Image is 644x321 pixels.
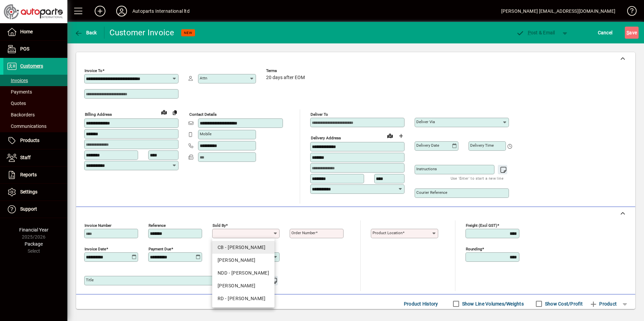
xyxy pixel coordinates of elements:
mat-option: CB - Caleb Baughan [212,241,275,254]
span: Back [74,30,97,35]
div: CB - [PERSON_NAME] [218,244,269,251]
mat-label: Freight (excl GST) [466,223,497,228]
span: P [528,30,531,35]
mat-label: Delivery date [416,143,439,148]
span: Product History [404,298,438,309]
span: Payments [7,89,32,95]
span: S [626,30,629,35]
mat-label: Order number [291,230,316,235]
span: Cancel [598,27,613,38]
div: [PERSON_NAME] [218,257,269,264]
a: Payments [3,86,67,98]
span: Product [589,298,617,309]
mat-label: Invoice To [85,68,102,73]
a: Communications [3,120,67,132]
a: Home [3,24,67,40]
button: Back [73,27,99,39]
mat-label: Deliver To [311,112,328,117]
button: Cancel [596,27,614,39]
a: Staff [3,149,67,166]
mat-hint: Use 'Enter' to start a new line [451,174,504,182]
label: Show Cost/Profit [544,300,583,307]
mat-label: Invoice date [85,247,106,251]
a: Quotes [3,98,67,109]
span: Terms [266,69,307,73]
mat-label: Mobile [200,132,212,136]
span: Home [20,29,33,34]
div: [PERSON_NAME] [218,282,269,289]
a: Reports [3,167,67,183]
span: ost & Email [516,30,555,35]
mat-label: Instructions [416,167,437,171]
mat-label: Reference [149,223,166,228]
a: POS [3,41,67,58]
div: Customer Invoice [109,27,174,38]
span: Settings [20,189,37,194]
button: Product [586,298,620,310]
span: Financial Year [19,227,49,233]
span: Customers [20,63,43,69]
span: Quotes [7,101,26,106]
label: Show Line Volumes/Weights [461,300,524,307]
span: Reports [20,172,37,177]
mat-label: Courier Reference [416,190,447,195]
mat-label: Payment due [149,247,171,251]
button: Post & Email [513,27,558,39]
span: ave [626,27,637,38]
span: Products [20,138,39,143]
mat-label: Product location [373,230,402,235]
mat-option: AG - Akiko Goto [212,279,275,292]
mat-label: Deliver via [416,119,435,124]
span: 20 days after EOM [266,75,305,80]
span: Invoices [7,78,28,83]
button: Add [89,5,111,17]
a: Support [3,201,67,218]
mat-option: RD - Rachael Reedy [212,292,275,305]
a: View on map [159,107,169,117]
button: Copy to Delivery address [169,107,180,118]
span: POS [20,46,29,51]
a: Knowledge Base [622,1,636,23]
div: RD - [PERSON_NAME] [218,295,269,302]
mat-option: KL - Karl Lloyd [212,254,275,266]
span: Support [20,206,37,212]
mat-label: Title [86,278,94,282]
mat-label: Invoice number [85,223,111,228]
mat-label: Rounding [466,247,482,251]
span: Communications [7,123,46,129]
div: NDD - [PERSON_NAME] [218,270,269,277]
button: Choose address [395,131,406,141]
button: Product History [401,298,441,310]
div: [PERSON_NAME] [EMAIL_ADDRESS][DOMAIN_NAME] [501,6,615,16]
div: Autoparts International ltd [132,6,190,16]
mat-option: NDD - Nick Dolan [212,266,275,279]
a: Invoices [3,75,67,86]
app-page-header-button: Back [67,27,104,39]
mat-label: Delivery time [470,143,494,148]
span: Package [25,241,43,247]
a: Backorders [3,109,67,120]
button: Profile [111,5,132,17]
a: View on map [385,130,395,141]
span: NEW [184,31,192,35]
mat-label: Attn [200,76,207,80]
button: Save [625,27,639,39]
a: Settings [3,184,67,201]
a: Products [3,132,67,149]
span: Backorders [7,112,35,117]
mat-label: Sold by [213,223,226,228]
span: Staff [20,155,31,160]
